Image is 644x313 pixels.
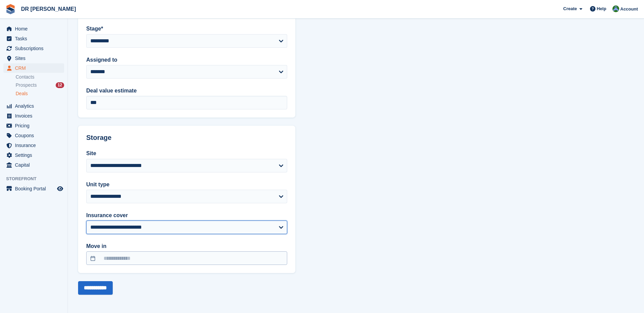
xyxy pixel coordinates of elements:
span: Capital [15,160,56,170]
a: menu [3,44,64,53]
a: Contacts [16,74,64,80]
a: menu [3,131,64,140]
a: menu [3,150,64,160]
span: Prospects [16,82,37,88]
span: Settings [15,150,56,160]
span: Storefront [6,175,68,182]
a: Prospects 12 [16,82,64,89]
h2: Storage [86,134,287,142]
label: Assigned to [86,56,287,64]
span: Subscriptions [15,44,56,53]
span: Coupons [15,131,56,140]
span: Sites [15,54,56,63]
div: 12 [56,82,64,88]
a: menu [3,111,64,121]
a: menu [3,160,64,170]
span: Deals [16,90,28,97]
a: menu [3,34,64,43]
label: Move in [86,242,287,250]
span: Invoices [15,111,56,121]
span: Booking Portal [15,184,56,193]
a: menu [3,54,64,63]
span: CRM [15,63,56,73]
a: menu [3,63,64,73]
a: menu [3,121,64,130]
a: DR [PERSON_NAME] [18,3,79,15]
a: menu [3,184,64,193]
span: Account [620,6,638,13]
a: menu [3,101,64,111]
span: Insurance [15,141,56,150]
label: Insurance cover [86,211,287,220]
label: Stage* [86,25,287,33]
a: Preview store [56,185,64,193]
a: menu [3,24,64,34]
span: Home [15,24,56,34]
a: menu [3,141,64,150]
span: Create [563,5,577,12]
span: Tasks [15,34,56,43]
label: Deal value estimate [86,87,287,95]
label: Site [86,149,287,158]
span: Analytics [15,101,56,111]
label: Unit type [86,181,287,189]
img: stora-icon-8386f47178a22dfd0bd8f6a31ec36ba5ce8667c1dd55bd0f319d3a0aa187defe.svg [5,4,16,14]
a: Deals [16,90,64,97]
span: Help [597,5,606,12]
img: Alice Stanley [612,5,619,12]
span: Pricing [15,121,56,130]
